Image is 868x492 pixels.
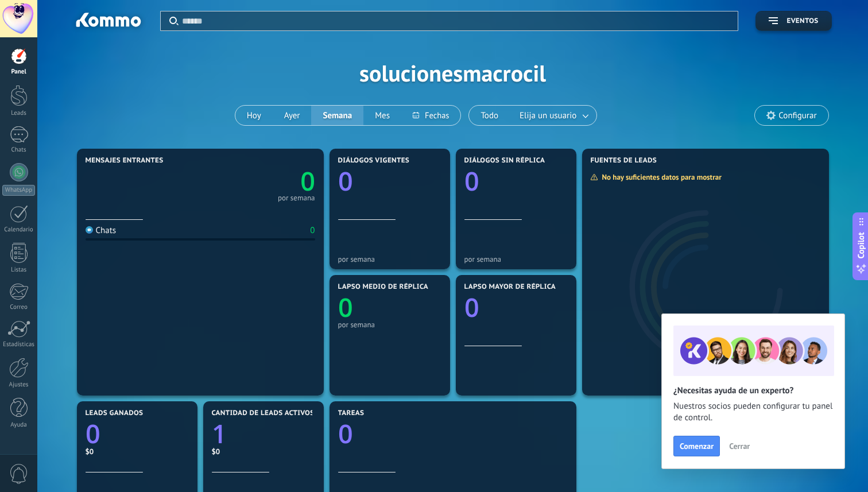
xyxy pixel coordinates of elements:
text: 0 [338,416,353,451]
div: por semana [338,320,441,329]
button: Elija un usuario [510,106,596,125]
span: Nuestros socios pueden configurar tu panel de control. [673,401,833,424]
span: Configurar [778,111,816,121]
div: Estadísticas [2,341,36,348]
span: Eventos [786,17,818,25]
text: 1 [212,416,227,451]
div: Chats [86,225,117,236]
text: 0 [338,290,353,325]
a: 0 [86,416,189,451]
span: Elija un usuario [517,108,579,123]
div: Ajustes [2,381,36,389]
div: Ayuda [2,421,36,429]
text: 0 [300,164,315,199]
div: Chats [2,146,36,154]
text: 0 [464,164,479,199]
span: Fuentes de leads [591,157,657,165]
span: Copilot [855,232,867,258]
span: Tareas [338,409,365,417]
div: Calendario [2,226,36,234]
div: WhatsApp [2,185,35,196]
button: Hoy [235,106,273,125]
text: 0 [338,164,353,199]
span: Diálogos sin réplica [464,157,545,165]
span: Diálogos vigentes [338,157,410,165]
div: Listas [2,266,36,274]
img: Chats [86,226,93,234]
a: 0 [338,416,568,451]
h2: ¿Necesitas ayuda de un experto? [673,385,833,396]
text: 0 [464,290,479,325]
span: Leads ganados [86,409,144,417]
div: No hay suficientes datos para mostrar [590,172,730,182]
div: por semana [338,255,441,264]
button: Semana [311,106,363,125]
div: Leads [2,110,36,117]
a: 0 [200,164,315,199]
button: Todo [469,106,510,125]
button: Cerrar [724,437,755,455]
div: por semana [464,255,568,264]
button: Ayer [273,106,312,125]
div: Correo [2,304,36,311]
span: Lapso mayor de réplica [464,283,556,291]
span: Cantidad de leads activos [212,409,315,417]
div: $0 [212,447,315,456]
span: Mensajes entrantes [86,157,164,165]
div: Panel [2,68,36,76]
button: Mes [363,106,401,125]
text: 0 [86,416,100,451]
span: Lapso medio de réplica [338,283,429,291]
span: Comenzar [680,442,714,450]
button: Eventos [755,11,831,31]
div: 0 [310,225,315,236]
button: Fechas [401,106,460,125]
button: Comenzar [673,436,720,456]
a: 1 [212,416,315,451]
div: por semana [278,195,315,201]
span: Cerrar [729,442,750,450]
div: $0 [86,447,189,456]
